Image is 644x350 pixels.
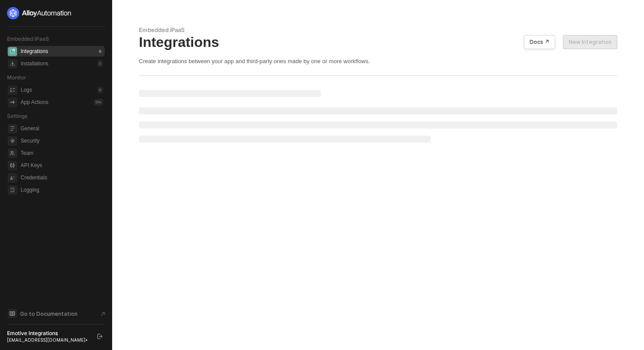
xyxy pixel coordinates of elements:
[21,60,48,68] div: Installations
[21,136,103,146] span: Security
[7,308,105,319] a: Knowledge Base
[7,113,27,119] span: Settings
[7,36,49,42] span: Embedded iPaaS
[21,86,32,94] div: Logs
[7,330,89,337] div: Emotive Integrations
[21,48,48,55] div: Integrations
[7,74,26,81] span: Monitor
[21,160,103,171] span: API Keys
[97,48,103,55] div: 0
[21,148,103,158] span: Team
[8,161,17,170] span: api-key
[8,309,17,318] span: documentation
[21,99,48,106] div: App Actions
[21,123,103,134] span: General
[8,47,17,56] span: integrations
[8,98,17,107] span: icon-app-actions
[139,34,617,50] div: Integrations
[7,7,105,19] a: logo
[8,149,17,158] span: team
[530,39,549,46] div: Docs ↗
[7,7,72,19] img: logo
[524,35,555,49] button: Docs ↗
[139,57,617,65] div: Create integrations between your app and third-party ones made by one or more workflows.
[8,173,17,182] span: credentials
[7,337,89,343] div: [EMAIL_ADDRESS][DOMAIN_NAME] •
[8,186,17,195] span: logging
[20,310,78,318] span: Go to Documentation
[97,334,103,339] span: logout
[563,35,617,49] button: New Integration
[21,172,103,183] span: Credentials
[139,26,617,34] div: Embedded iPaaS
[97,86,103,93] div: 0
[8,59,17,68] span: installations
[8,86,17,95] span: icon-logs
[97,60,103,67] div: 0
[8,136,17,146] span: security
[8,124,17,133] span: general
[21,185,103,195] span: Logging
[94,99,103,106] div: 0 %
[99,310,107,318] span: document-arrow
